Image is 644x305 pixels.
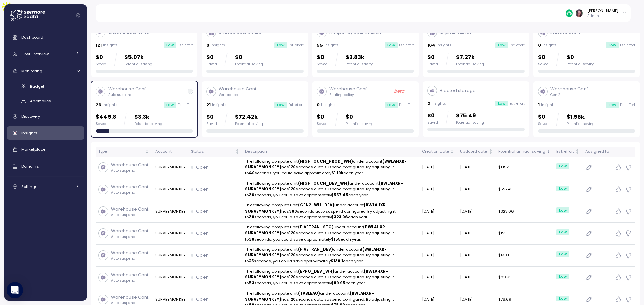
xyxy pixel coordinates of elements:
[235,62,263,67] div: Potential saving
[538,62,549,67] div: Saved
[245,181,403,192] strong: (BWLAHXR-SURVEYMONKEY)
[111,294,149,301] p: Warehouse Conf.
[7,81,84,92] a: Budget
[419,223,457,245] td: [DATE]
[496,245,554,267] td: $130.1
[145,149,149,154] div: Not sorted
[98,149,144,155] div: Type
[457,200,496,222] td: [DATE]
[289,186,296,192] strong: 120
[317,62,328,67] div: Saved
[152,200,188,222] td: SURVEYMONKEY
[427,53,438,62] p: $0
[245,247,387,258] strong: (BWLAHXR-SURVEYMONKEY)
[440,87,476,94] p: Bloated storage
[538,122,549,127] div: Saved
[345,62,374,67] div: Potential saving
[289,297,296,302] strong: 120
[196,296,209,303] p: Open
[550,86,589,92] p: Warehouse Conf.
[152,267,188,288] td: SURVEYMONKEY
[245,202,416,220] p: The following compute unit under account has seconds auto suspend configured. By adjusting it to ...
[196,274,209,281] p: Open
[345,53,374,62] p: $2.83k
[298,290,320,296] strong: (TABLEAU)
[178,103,193,107] p: Est. effort
[538,102,540,108] p: 1
[317,102,320,108] p: 0
[450,149,454,154] div: Not sorted
[457,223,496,245] td: [DATE]
[249,258,254,264] strong: 25
[556,149,574,155] div: Est. effort
[30,84,44,89] span: Budget
[394,88,404,95] p: beta
[289,164,296,170] strong: 120
[274,102,287,108] div: Low
[541,103,553,107] p: Insight
[249,280,254,286] strong: 53
[111,190,149,195] p: Auto suspend
[103,103,117,107] p: Insights
[550,93,589,98] p: Gen 2
[206,122,217,127] div: Saved
[456,111,484,120] p: $75.49
[587,13,618,18] p: Admin
[235,113,263,122] p: $72.42k
[108,93,147,98] p: Auto suspend
[457,157,496,178] td: [DATE]
[509,101,525,106] p: Est. effort
[211,43,225,48] p: Insights
[321,103,336,107] p: Insights
[496,267,554,288] td: $89.95
[457,147,496,157] th: Updated dateNot sorted
[331,280,345,286] strong: $89.95
[155,149,186,155] div: Account
[196,252,209,259] p: Open
[542,43,557,48] p: Insights
[124,53,152,62] p: $5.07k
[422,149,449,155] div: Creation date
[556,296,569,302] div: Low
[456,53,484,62] p: $7.27k
[96,42,102,49] p: 121
[152,178,188,200] td: SURVEYMONKEY
[111,206,149,213] p: Warehouse Conf.
[576,9,583,17] img: ACg8ocLDuIZlR5f2kIgtapDwVC7yp445s3OgbrQTIAV7qYj8P05r5pI=s96-c
[399,103,414,107] p: Est. effort
[249,170,255,176] strong: 40
[495,101,508,107] div: Low
[7,126,84,140] a: Insights
[288,103,304,107] p: Est. effort
[498,149,545,155] div: Potential annual saving
[427,100,430,107] p: 2
[196,208,209,215] p: Open
[556,251,569,257] div: Low
[331,258,343,264] strong: $130.1
[191,149,234,155] div: Status
[111,278,149,283] p: Auto suspend
[235,122,263,127] div: Potential saving
[206,42,209,49] p: 0
[496,178,554,200] td: $557.45
[196,230,209,237] p: Open
[567,53,595,62] p: $0
[437,43,451,48] p: Insights
[134,122,162,127] div: Potential saving
[111,213,149,217] p: Auto suspend
[457,178,496,200] td: [DATE]
[587,8,618,13] div: [PERSON_NAME]
[245,224,416,242] p: The following compute unit under account has seconds auto suspend configured. By adjusting it to ...
[206,53,217,62] p: $0
[249,237,254,242] strong: 30
[509,43,525,48] p: Est. effort
[567,62,595,67] div: Potential saving
[538,42,541,49] p: 0
[21,130,38,136] span: Insights
[152,223,188,245] td: SURVEYMONKEY
[298,159,353,164] strong: (HIGHTOUCH_PROD_WH)
[496,200,554,222] td: $323.06
[419,200,457,222] td: [DATE]
[103,43,118,48] p: Insights
[96,147,152,157] th: TypeNot sorted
